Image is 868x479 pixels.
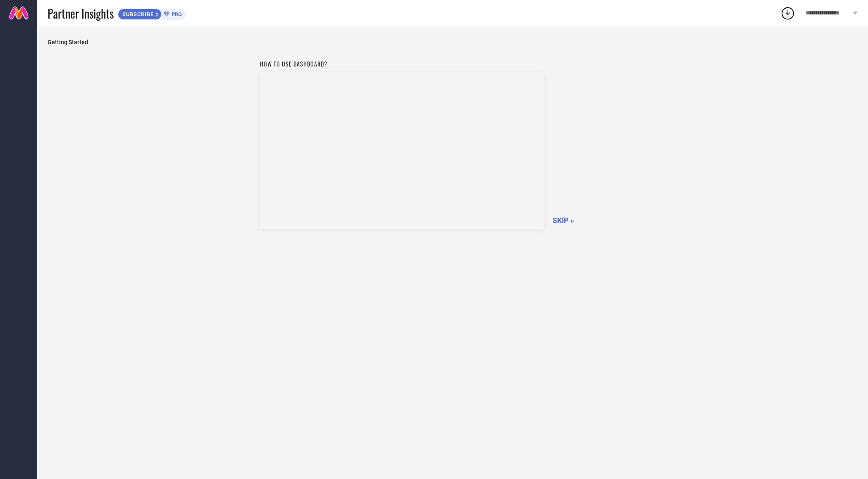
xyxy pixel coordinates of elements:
h1: How to use dashboard? [260,59,544,68]
a: SUBSCRIBEPRO [118,7,186,20]
span: SUBSCRIBE [118,11,156,17]
iframe: Workspace Section [260,72,544,229]
span: PRO [169,11,182,17]
span: SKIP » [553,216,574,225]
span: Partner Insights [48,5,114,22]
div: Open download list [780,6,795,21]
span: Getting Started [48,39,858,45]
